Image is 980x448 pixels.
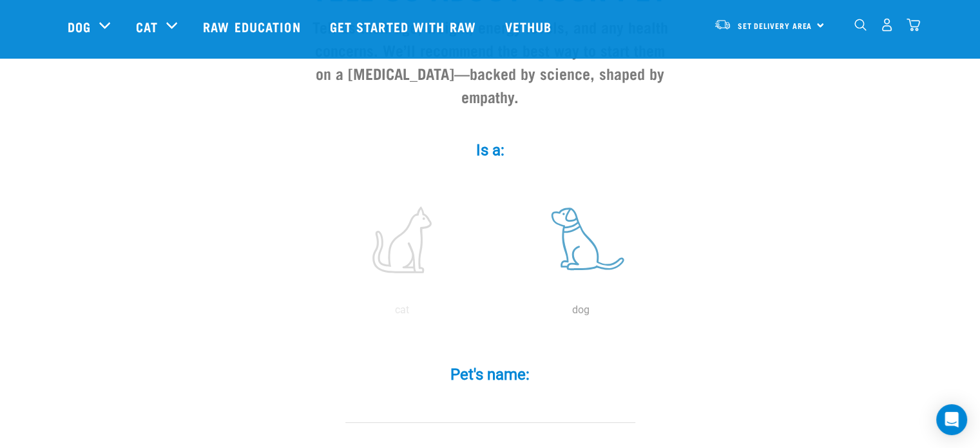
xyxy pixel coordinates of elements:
label: Is a: [297,139,684,162]
img: user.png [880,18,894,32]
p: dog [494,302,668,318]
a: Dog [68,17,91,36]
a: Get started with Raw [317,1,492,52]
div: Open Intercom Messenger [936,404,967,435]
a: Cat [136,17,158,36]
h3: Tell us their age, weight, energy levels, and any health concerns. We’ll recommend the best way t... [307,15,673,108]
a: Vethub [492,1,568,52]
img: home-icon-1@2x.png [854,19,867,31]
p: cat [315,302,489,318]
span: Set Delivery Area [738,24,812,28]
img: van-moving.png [714,19,731,30]
label: Pet's name: [297,363,684,386]
a: Raw Education [190,1,316,52]
img: home-icon@2x.png [907,18,920,32]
